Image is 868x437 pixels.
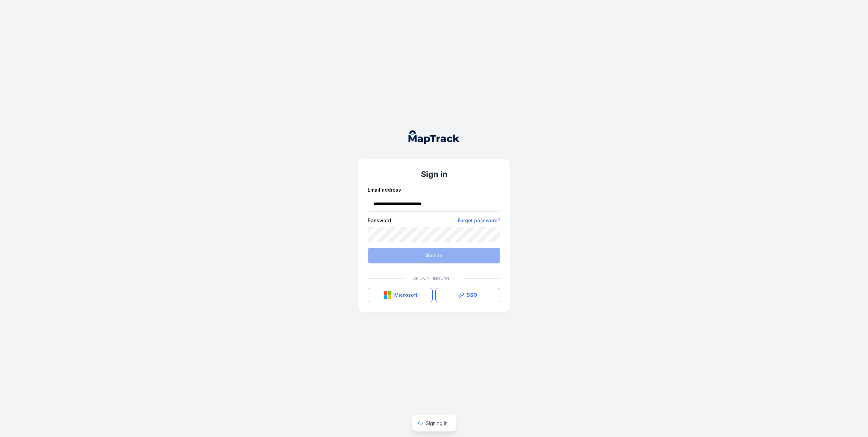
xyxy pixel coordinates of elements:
label: Password [368,217,391,224]
a: Forgot password? [458,217,500,224]
nav: Global [398,130,470,144]
span: Signing in... [426,420,451,426]
a: SSO [435,288,500,302]
h1: Sign in [368,169,500,180]
div: Or continue with [368,272,500,285]
button: Microsoft [368,288,433,302]
label: Email address [368,187,401,193]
